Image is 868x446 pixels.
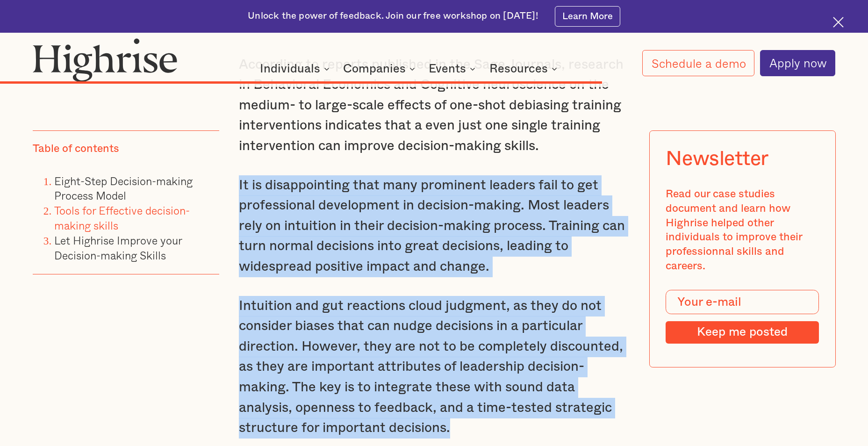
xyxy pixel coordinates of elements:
[260,63,332,74] div: Individuals
[489,63,548,74] div: Resources
[260,63,320,74] div: Individuals
[33,142,119,156] div: Table of contents
[666,187,818,273] div: Read our case studies document and learn how Highrise helped other individuals to improve their p...
[343,63,418,74] div: Companies
[489,63,560,74] div: Resources
[239,296,629,439] p: Intuition and gut reactions cloud judgment, as they do not consider biases that can nudge decisio...
[429,63,478,74] div: Events
[248,10,538,23] div: Unlock the power of feedback. Join our free workshop on [DATE]!
[343,63,406,74] div: Companies
[429,63,466,74] div: Events
[760,50,836,76] a: Apply now
[54,232,182,264] a: Let Highrise Improve your Decision-making Skills
[54,172,193,204] a: Eight-Step Decision-making Process Model
[239,55,629,157] p: According to reports published in the Sage Journals, research in Behavioral Economics and Cogniti...
[33,38,178,82] img: Highrise logo
[833,17,844,28] img: Cross icon
[642,50,755,76] a: Schedule a demo
[239,175,629,277] p: It is disappointing that many prominent leaders fail to get professional development in decision-...
[54,202,190,234] a: Tools for Effective decision-making skills
[666,290,818,314] input: Your e-mail
[666,147,768,170] div: Newsletter
[555,6,620,27] a: Learn More
[666,290,818,344] form: Modal Form
[666,321,818,344] input: Keep me posted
